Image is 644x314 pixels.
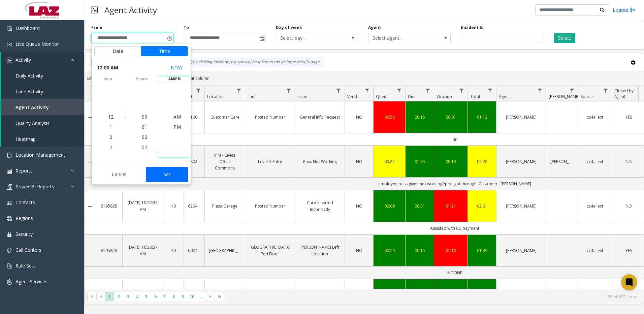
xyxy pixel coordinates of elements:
a: 00:13 [438,158,463,165]
span: 00 [142,114,147,120]
a: 00:56 [378,114,401,120]
label: Agent [368,25,381,31]
span: Page 5 [142,292,151,301]
img: 'icon' [7,263,12,269]
span: Live Queue Monitor [15,41,59,47]
span: NO [356,114,362,120]
a: 620427 [188,203,200,209]
label: To [184,25,189,31]
span: Toggle popup [166,33,173,43]
span: Location Management [15,152,65,158]
span: Toggle popup [258,33,265,43]
a: 780277 [188,158,200,165]
img: 'icon' [7,153,12,158]
a: Queue Filter Menu [395,86,404,95]
a: Logout [613,6,636,13]
a: Collapse Details [85,204,95,209]
a: Issue Filter Menu [334,86,343,95]
img: 'icon' [7,184,12,190]
a: YES [616,114,641,120]
span: 2 [109,134,112,140]
a: Plaza Garage [209,203,241,209]
a: Source Filter Menu [601,86,610,95]
a: NO [349,203,369,209]
a: Closed by Agent Filter Menu [635,86,644,95]
a: 600405 [188,247,200,254]
span: Go to the last page [217,294,222,299]
span: YES [625,114,632,120]
div: 01:10 [438,247,463,254]
button: Cancel [94,167,144,182]
a: Heatmap [1,131,84,147]
a: Quality Analysis [1,115,84,131]
span: Closed by Agent [614,88,634,99]
span: NO [356,203,362,209]
a: NO [616,203,641,209]
span: Queue [376,94,389,99]
div: 00:09 [378,203,401,209]
img: logout [630,6,636,13]
span: Quality Analysis [15,120,50,126]
span: Page 8 [169,292,178,301]
a: 01:45 [410,158,430,165]
a: 00:15 [410,114,430,120]
a: 01:39 [472,247,492,254]
a: cc4allext [582,247,608,254]
a: General Info Request [299,114,341,120]
span: NO [356,159,362,164]
img: 'icon' [7,248,12,253]
span: Reports [15,167,33,174]
a: 02:20 [472,158,492,165]
span: Dashboard [15,25,40,31]
span: hour [92,76,124,82]
a: Collapse Details [85,115,95,120]
span: Select agent... [368,33,434,43]
a: 00:14 [378,247,401,254]
a: Total Filter Menu [486,86,495,95]
span: Rule Sets [15,262,36,269]
a: 00:15 [410,247,430,254]
span: Page 11 [197,292,206,301]
span: Page 2 [114,292,123,301]
span: Dur [408,94,415,99]
a: Daily Activity [1,68,84,84]
span: AM/PM [158,76,191,82]
span: Security [15,231,33,237]
button: Time tab [141,46,188,56]
a: NO [349,247,369,254]
a: [PERSON_NAME] [501,247,542,254]
a: cc4allext [582,158,608,165]
span: Page 3 [124,292,133,301]
span: Heatmap [15,136,36,142]
a: Agent Filter Menu [536,86,545,95]
span: Total [470,94,480,99]
span: [PERSON_NAME] [549,94,579,99]
button: Date tab [94,46,141,56]
a: 00:31 [410,203,430,209]
span: Go to the next page [206,292,215,301]
span: Location [207,94,224,99]
span: Go to the next page [208,294,213,299]
a: [PERSON_NAME] Left Location [299,244,341,257]
a: Activity [1,52,84,68]
a: 10 [167,203,180,209]
a: Posted Number [249,114,291,120]
span: NO [625,159,632,164]
div: 00:01 [438,114,463,120]
a: IPM - Civica Office Commons [209,152,241,171]
a: Wrapup Filter Menu [457,86,466,95]
a: Lot Filter Menu [194,86,203,95]
span: 03 [142,144,147,150]
span: 01 [142,124,147,130]
a: [PERSON_NAME] [550,158,574,165]
a: 02:01 [472,203,492,209]
a: [PERSON_NAME] [501,114,542,120]
a: 01:12 [472,114,492,120]
img: 'icon' [7,26,12,31]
